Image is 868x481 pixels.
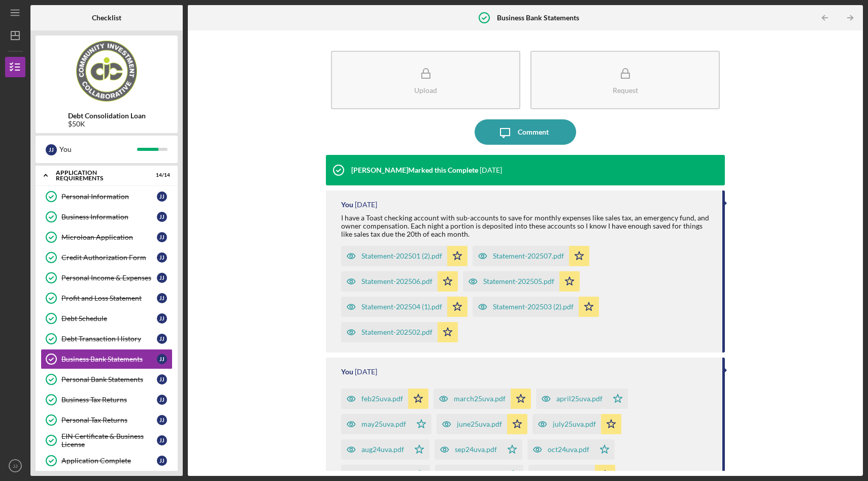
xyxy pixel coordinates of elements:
button: Statement-202506.pdf [341,271,458,292]
div: EIN Certificate & Business License [61,432,157,448]
button: june25uva.pdf [437,414,527,434]
div: You [341,201,353,209]
button: feb25uva.pdf [341,389,428,409]
button: Comment [475,119,576,145]
time: 2025-08-06 20:25 [355,201,377,209]
a: Microloan ApplicationJJ [41,227,173,247]
div: Application Complete [61,457,157,465]
div: march25uva.pdf [454,395,506,403]
button: Statement-202507.pdf [473,246,589,266]
div: oct24uva.pdf [548,445,589,454]
div: Personal Tax Returns [61,416,157,424]
a: Profit and Loss StatementJJ [41,288,173,308]
button: JJ [5,456,25,476]
b: Checklist [92,14,121,22]
div: J J [157,456,167,466]
div: You [341,368,353,376]
div: [PERSON_NAME] Marked this Complete [351,166,478,174]
a: EIN Certificate & Business LicenseJJ [41,430,173,451]
div: Credit Authorization Form [61,253,157,262]
div: feb25uva.pdf [361,395,403,403]
button: oct24uva.pdf [527,439,615,460]
div: $50K [68,120,146,128]
div: J J [157,395,167,405]
div: I have a Toast checking account with sub-accounts to save for monthly expenses like sales tax, an... [341,214,712,238]
div: Personal Information [61,193,157,201]
div: Statement-202503 (2).pdf [493,303,574,311]
a: Personal InformationJJ [41,186,173,207]
a: Debt ScheduleJJ [41,308,173,329]
div: Microloan Application [61,233,157,241]
button: may25uva.pdf [341,414,431,434]
div: Profit and Loss Statement [61,294,157,302]
div: Debt Schedule [61,314,157,323]
div: You [59,141,137,158]
div: J J [157,313,167,324]
time: 2025-08-06 20:17 [355,368,377,376]
a: Personal Bank StatementsJJ [41,369,173,390]
div: J J [157,191,167,202]
button: Statement-202505.pdf [463,271,580,292]
button: Statement-202504 (1).pdf [341,297,468,317]
div: J J [157,334,167,344]
div: J J [157,252,167,263]
div: J J [157,354,167,364]
a: Application CompleteJJ [41,451,173,471]
text: JJ [13,463,18,469]
div: Statement-202505.pdf [483,277,554,285]
button: Statement-202501 (2).pdf [341,246,468,266]
button: Request [530,51,720,109]
button: Upload [331,51,520,109]
button: july25uva.pdf [532,414,621,434]
img: Product logo [36,41,178,102]
a: Business InformationJJ [41,207,173,227]
div: Statement-202506.pdf [361,277,432,285]
div: Application Requirements [56,170,145,181]
button: Statement-202503 (2).pdf [473,297,599,317]
div: Statement-202502.pdf [361,328,432,336]
button: Statement-202502.pdf [341,322,458,342]
div: Statement-202507.pdf [493,252,564,260]
div: J J [157,293,167,303]
div: may25uva.pdf [361,420,406,428]
div: Comment [518,119,549,145]
div: Debt Transaction History [61,335,157,343]
a: Credit Authorization FormJJ [41,247,173,268]
button: april25uva.pdf [536,389,628,409]
div: Personal Income & Expenses [61,274,157,282]
div: J J [157,212,167,222]
div: april25uva.pdf [556,395,603,403]
a: Personal Tax ReturnsJJ [41,410,173,430]
div: Business Tax Returns [61,396,157,404]
div: J J [157,415,167,425]
a: Personal Income & ExpensesJJ [41,268,173,288]
b: Debt Consolidation Loan [68,112,146,120]
div: Request [613,86,638,94]
div: 14 / 14 [152,172,170,178]
div: june25uva.pdf [457,420,502,428]
a: Business Bank StatementsJJ [41,349,173,369]
a: Business Tax ReturnsJJ [41,390,173,410]
div: Statement-202504 (1).pdf [361,303,442,311]
div: aug24uva.pdf [361,445,404,454]
div: Upload [414,86,437,94]
div: sep24uva.pdf [455,445,497,454]
div: Business Information [61,213,157,221]
button: sep24uva.pdf [435,439,522,460]
div: J J [157,374,167,384]
b: Business Bank Statements [497,14,579,22]
div: J J [157,232,167,242]
div: Statement-202501 (2).pdf [361,252,442,260]
button: march25uva.pdf [433,389,531,409]
div: july25uva.pdf [553,420,596,428]
div: J J [157,435,167,445]
time: 2025-08-12 16:18 [480,166,502,174]
div: J J [157,273,167,283]
a: Debt Transaction HistoryJJ [41,329,173,349]
div: J J [46,144,57,155]
button: aug24uva.pdf [341,439,429,460]
div: Personal Bank Statements [61,375,157,383]
div: Business Bank Statements [61,355,157,363]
